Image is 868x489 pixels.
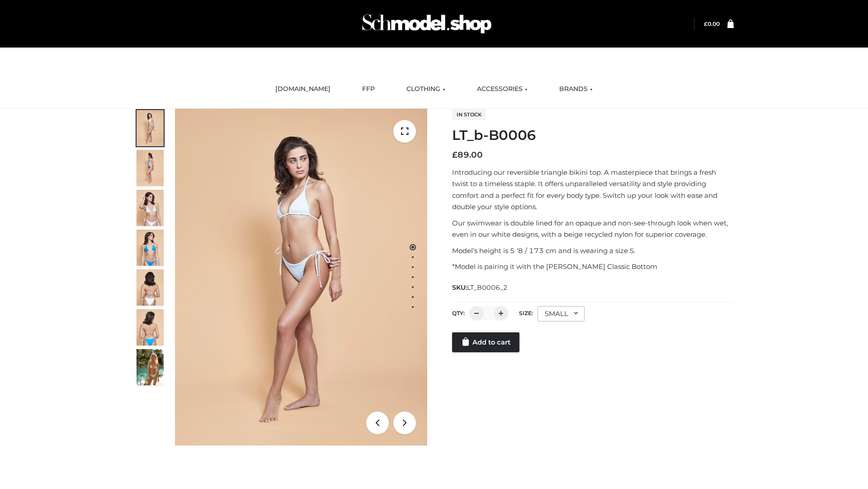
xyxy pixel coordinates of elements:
[452,217,734,240] p: Our swimwear is double lined for an opaque and non-see-through look when wet, even in our white d...
[704,20,720,27] a: £0.00
[400,79,452,99] a: CLOTHING
[452,167,734,213] p: Introducing our reversible triangle bikini top. A masterpiece that brings a fresh twist to a time...
[704,20,720,27] bdi: 0.00
[137,150,164,186] img: ArielClassicBikiniTop_CloudNine_AzureSky_OW114ECO_2-scaled.jpg
[452,127,734,144] h1: LT_b-B0006
[452,245,734,257] p: Model’s height is 5 ‘8 / 173 cm and is wearing a size S.
[452,109,486,120] span: In stock
[137,190,164,226] img: ArielClassicBikiniTop_CloudNine_AzureSky_OW114ECO_3-scaled.jpg
[175,109,427,446] img: LT_b-B0006
[519,310,533,316] label: Size:
[269,79,337,99] a: [DOMAIN_NAME]
[137,349,164,385] img: Arieltop_CloudNine_AzureSky2.jpg
[538,306,585,321] div: SMALL
[467,283,508,292] span: LT_B0006_2
[704,20,708,27] span: £
[137,110,164,146] img: ArielClassicBikiniTop_CloudNine_AzureSky_OW114ECO_1-scaled.jpg
[137,230,164,266] img: ArielClassicBikiniTop_CloudNine_AzureSky_OW114ECO_4-scaled.jpg
[137,309,164,345] img: ArielClassicBikiniTop_CloudNine_AzureSky_OW114ECO_8-scaled.jpg
[452,261,734,273] p: *Model is pairing it with the [PERSON_NAME] Classic Bottom
[359,6,495,42] img: Schmodel Admin 964
[137,269,164,306] img: ArielClassicBikiniTop_CloudNine_AzureSky_OW114ECO_7-scaled.jpg
[452,332,519,352] a: Add to cart
[452,282,509,293] span: SKU:
[470,79,534,99] a: ACCESSORIES
[452,150,458,160] span: £
[355,79,382,99] a: FFP
[452,310,465,316] label: QTY:
[552,79,599,99] a: BRANDS
[452,150,483,160] bdi: 89.00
